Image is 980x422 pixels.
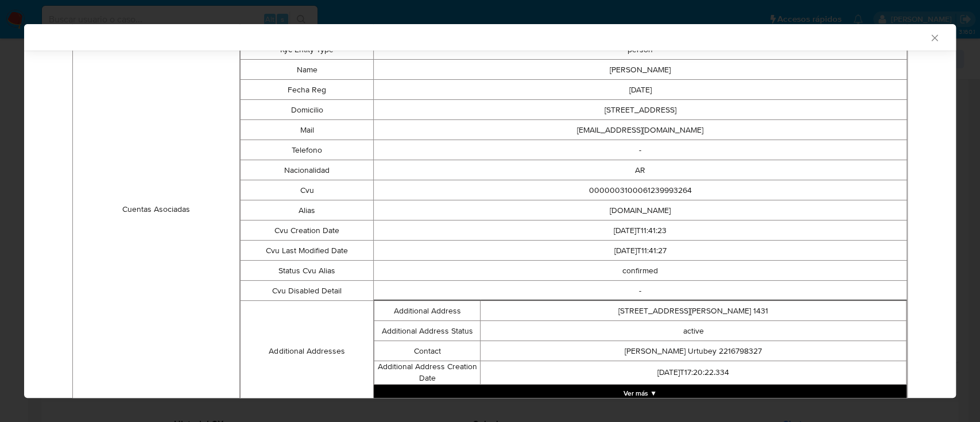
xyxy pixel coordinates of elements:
[374,220,907,241] td: [DATE]T11:41:23
[240,100,373,120] td: Domicilio
[240,301,373,402] td: Additional Addresses
[481,301,907,321] td: [STREET_ADDRESS][PERSON_NAME] 1431
[374,341,481,361] td: Contact
[374,120,907,140] td: [EMAIL_ADDRESS][DOMAIN_NAME]
[240,60,373,80] td: Name
[240,80,373,100] td: Fecha Reg
[374,361,481,384] td: Additional Address Creation Date
[374,261,907,281] td: confirmed
[481,321,907,341] td: active
[240,180,373,200] td: Cvu
[240,241,373,261] td: Cvu Last Modified Date
[24,24,956,398] div: closure-recommendation-modal
[374,281,907,301] td: -
[240,160,373,180] td: Nacionalidad
[374,321,481,341] td: Additional Address Status
[374,241,907,261] td: [DATE]T11:41:27
[240,220,373,241] td: Cvu Creation Date
[374,385,907,402] button: Expand array
[240,200,373,220] td: Alias
[240,120,373,140] td: Mail
[240,261,373,281] td: Status Cvu Alias
[374,60,907,80] td: [PERSON_NAME]
[374,160,907,180] td: AR
[374,100,907,120] td: [STREET_ADDRESS]
[481,361,907,384] td: [DATE]T17:20:22.334
[374,140,907,160] td: -
[481,341,907,361] td: [PERSON_NAME] Urtubey 2216798327
[374,301,481,321] td: Additional Address
[929,32,939,42] button: Cerrar ventana
[240,140,373,160] td: Telefono
[374,80,907,100] td: [DATE]
[374,200,907,220] td: [DOMAIN_NAME]
[374,180,907,200] td: 0000003100061239993264
[240,281,373,301] td: Cvu Disabled Detail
